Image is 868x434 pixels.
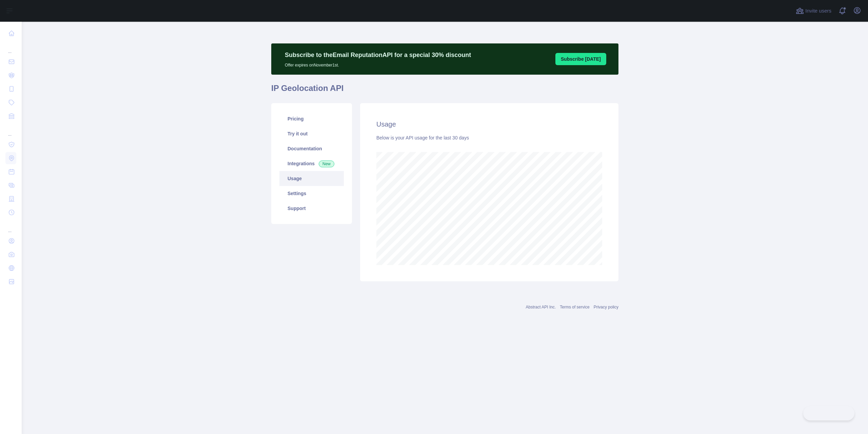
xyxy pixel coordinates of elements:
a: Try it out [279,126,344,141]
h2: Usage [376,119,602,129]
div: Below is your API usage for the last 30 days [376,134,602,141]
span: Invite users [805,7,831,15]
p: Offer expires on November 1st. [285,60,471,68]
a: Privacy policy [594,305,618,309]
a: Terms of service [560,305,589,309]
a: Abstract API Inc. [526,305,556,309]
a: Settings [279,186,344,201]
div: ... [5,220,16,233]
iframe: Toggle Customer Support [803,406,854,420]
a: Pricing [279,111,344,126]
a: Documentation [279,141,344,156]
h1: IP Geolocation API [271,83,618,99]
span: New [319,161,334,167]
div: ... [5,41,16,54]
button: Invite users [794,5,833,16]
a: Support [279,201,344,216]
div: ... [5,124,16,137]
p: Subscribe to the Email Reputation API for a special 30 % discount [285,50,471,60]
a: Usage [279,171,344,186]
a: Integrations New [279,156,344,171]
button: Subscribe [DATE] [555,53,606,65]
